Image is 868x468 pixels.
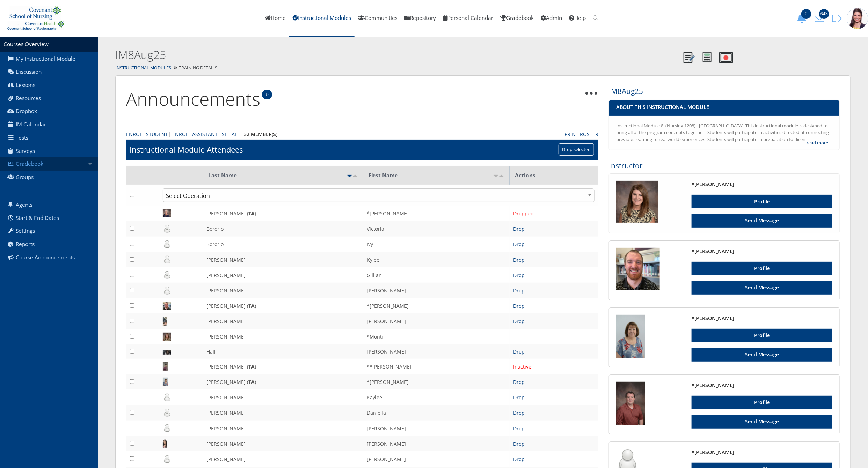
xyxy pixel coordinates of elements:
[719,52,733,63] img: Record Video Note
[363,221,510,236] td: Victoria
[98,63,868,73] div: Training Details
[130,144,243,155] h1: Instructional Module Attendees
[692,248,832,255] h4: *[PERSON_NAME]
[363,389,510,405] td: Kaylee
[616,181,658,223] img: 521_125_125.jpg
[692,449,832,456] h4: *[PERSON_NAME]
[564,131,598,138] a: Print Roster
[203,252,363,267] td: [PERSON_NAME]
[692,195,832,208] a: Profile
[203,405,363,421] td: [PERSON_NAME]
[363,283,510,298] td: [PERSON_NAME]
[203,344,363,359] td: Hall
[692,214,832,228] a: Send Message
[203,298,363,314] td: [PERSON_NAME] ( )
[684,52,695,63] img: Notes
[616,315,645,358] img: 528_125_125.jpg
[513,379,525,385] a: Drop
[513,409,525,416] a: Drop
[115,47,680,63] h2: IM8Aug25
[248,210,255,217] b: TA
[203,166,363,185] th: Last Name
[126,131,554,138] div: | | |
[513,287,525,294] a: Drop
[609,86,840,96] h3: IM8Aug25
[363,206,510,221] td: *[PERSON_NAME]
[203,359,363,374] td: [PERSON_NAME] ( )
[703,52,712,62] img: Calculator
[616,122,832,143] div: Instructional Module 8: (Nursing 1208) - [GEOGRAPHIC_DATA]. This instructional module is designed...
[513,363,595,370] div: Inactive
[812,14,830,22] a: 643
[203,221,363,236] td: Bororio
[203,451,363,467] td: [PERSON_NAME]
[363,359,510,374] td: **[PERSON_NAME]
[363,421,510,436] td: [PERSON_NAME]
[513,303,525,309] a: Drop
[692,396,832,409] a: Profile
[248,303,255,309] b: TA
[493,175,499,177] img: asc.png
[363,298,510,314] td: *[PERSON_NAME]
[363,451,510,467] td: [PERSON_NAME]
[363,252,510,267] td: Kylee
[513,241,525,247] a: Drop
[352,175,358,177] img: desc.png
[203,329,363,344] td: [PERSON_NAME]
[513,318,525,325] a: Drop
[692,315,832,322] h4: *[PERSON_NAME]
[692,415,832,429] a: Send Message
[363,436,510,451] td: [PERSON_NAME]
[616,382,645,425] img: 2403_125_125.jpg
[203,267,363,283] td: [PERSON_NAME]
[203,206,363,221] td: [PERSON_NAME] ( )
[795,14,812,22] a: 0
[616,248,660,290] img: 2940_125_125.jpg
[616,104,832,111] h4: About This Instructional Module
[363,344,510,359] td: [PERSON_NAME]
[203,436,363,451] td: [PERSON_NAME]
[513,272,525,278] a: Drop
[819,9,829,19] span: 643
[363,374,510,389] td: *[PERSON_NAME]
[609,161,840,171] h3: Instructor
[248,363,255,370] b: TA
[347,175,352,177] img: asc_active.png
[812,13,830,23] button: 643
[513,456,525,462] a: Drop
[847,8,868,29] img: 1943_125_125.jpg
[692,262,832,275] a: Profile
[807,140,832,147] a: read more ...
[363,166,510,185] th: First Name
[513,394,525,401] a: Drop
[692,281,832,295] a: Send Message
[559,143,594,156] input: Drop selected
[692,181,832,188] h4: *[PERSON_NAME]
[513,425,525,432] a: Drop
[513,257,525,263] a: Drop
[203,283,363,298] td: [PERSON_NAME]
[262,90,272,99] span: 0
[513,348,525,355] a: Drop
[203,313,363,329] td: [PERSON_NAME]
[115,65,171,71] a: Instructional Modules
[126,87,260,111] a: Announcements0
[203,421,363,436] td: [PERSON_NAME]
[222,131,240,138] a: See All
[203,374,363,389] td: [PERSON_NAME] ( )
[692,348,832,362] a: Send Message
[363,329,510,344] td: *Monti
[363,405,510,421] td: Daniella
[203,389,363,405] td: [PERSON_NAME]
[363,237,510,252] td: Ivy
[513,210,595,217] div: Dropped
[203,237,363,252] td: Bororio
[692,329,832,342] a: Profile
[510,166,598,185] th: Actions
[3,40,49,48] a: Courses Overview
[363,267,510,283] td: Gillian
[248,379,255,385] b: TA
[499,175,504,177] img: desc.png
[172,131,218,138] a: Enroll Assistant
[513,225,525,232] a: Drop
